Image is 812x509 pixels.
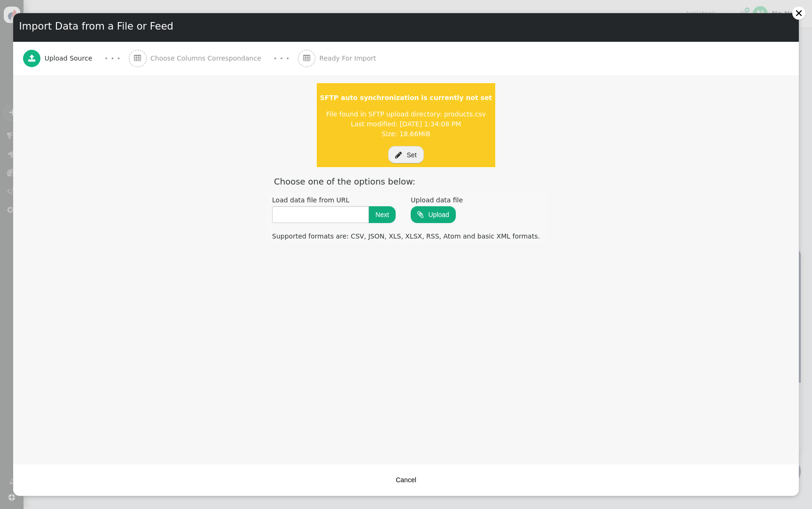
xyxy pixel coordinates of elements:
[320,129,492,139] div: Size: 18.66MiB
[303,54,311,62] span: 
[45,54,96,63] span: Upload Source
[320,109,492,119] div: File found in SFTP upload directory: products.csv
[388,146,423,163] button: Set
[272,195,396,205] div: Load data file from URL
[13,13,799,40] div: Import Data from a File or Feed
[411,206,455,223] button: Upload
[417,211,423,218] span: 
[28,54,36,62] span: 
[320,94,492,101] b: SFTP auto synchronization is currently not set
[265,230,547,243] div: Supported formats are: CSV, JSON, XLS, XLSX, RSS, Atom and basic XML formats.
[134,54,141,62] span: 
[150,54,265,63] span: Choose Columns Correspondance
[389,471,423,488] button: Cancel
[265,173,547,190] div: Choose one of the options below:
[369,206,396,223] button: Next
[320,119,492,129] div: Last modified: [DATE] 1:34:08 PM
[411,195,463,205] div: Upload data file
[395,151,402,159] span: 
[273,52,289,65] div: · · ·
[105,52,120,65] div: · · ·
[129,42,298,75] a:  Choose Columns Correspondance · · ·
[298,42,397,75] a:  Ready For Import
[23,42,129,75] a:  Upload Source · · ·
[320,54,380,63] span: Ready For Import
